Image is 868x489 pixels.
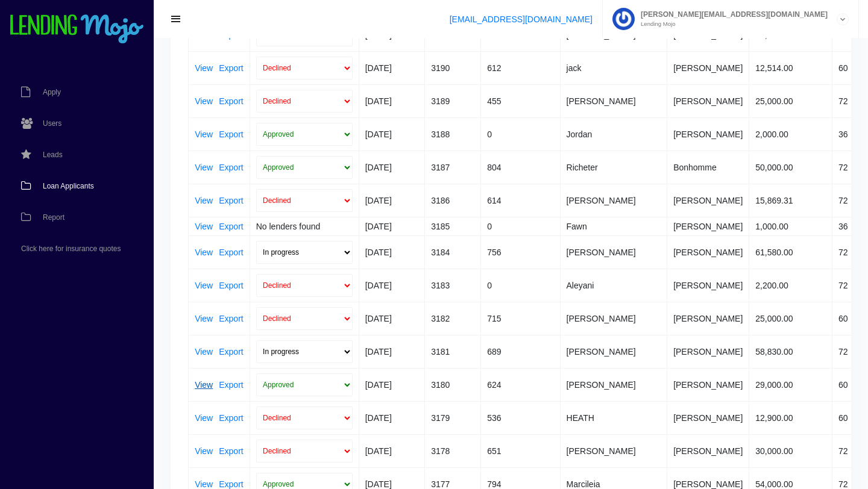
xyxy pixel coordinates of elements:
td: 612 [481,51,560,84]
td: [PERSON_NAME] [667,117,749,151]
td: [DATE] [359,84,425,117]
td: 624 [481,368,560,401]
td: [PERSON_NAME] [561,434,668,467]
a: Export [219,314,243,323]
td: [DATE] [359,235,425,269]
a: View [195,248,213,257]
a: Export [219,480,243,488]
td: [PERSON_NAME] [561,84,668,117]
td: Aleyani [561,269,668,302]
a: Export [219,97,243,105]
td: [DATE] [359,401,425,434]
td: [DATE] [359,184,425,217]
td: 2,000.00 [749,117,832,151]
td: 30,000.00 [749,434,832,467]
td: 58,830.00 [749,335,832,368]
a: Export [219,130,243,139]
td: 3190 [425,51,481,84]
img: Profile image [612,8,635,30]
td: 689 [481,335,560,368]
td: 715 [481,302,560,335]
td: [DATE] [359,217,425,235]
td: [PERSON_NAME] [561,235,668,269]
a: Export [219,381,243,389]
a: Export [219,163,243,172]
a: View [195,381,213,389]
td: [DATE] [359,368,425,401]
td: [PERSON_NAME] [561,302,668,335]
a: View [195,222,213,231]
a: View [195,130,213,139]
td: 29,000.00 [749,368,832,401]
td: 61,580.00 [749,235,832,269]
span: Report [43,214,64,221]
a: View [195,414,213,422]
td: [DATE] [359,302,425,335]
td: 804 [481,151,560,184]
span: Leads [43,151,63,158]
span: Click here for insurance quotes [21,245,121,252]
td: 614 [481,184,560,217]
td: 50,000.00 [749,151,832,184]
td: HEATH [561,401,668,434]
td: 3184 [425,235,481,269]
td: 2,200.00 [749,269,832,302]
td: 651 [481,434,560,467]
a: View [195,163,213,172]
img: logo-small.png [9,14,145,45]
td: [PERSON_NAME] [667,217,749,235]
td: [DATE] [359,51,425,84]
td: 0 [481,269,560,302]
td: 3178 [425,434,481,467]
td: [DATE] [359,434,425,467]
td: 3187 [425,151,481,184]
a: Export [219,248,243,257]
span: [PERSON_NAME][EMAIL_ADDRESS][DOMAIN_NAME] [635,11,828,18]
a: View [195,281,213,290]
a: View [195,64,213,72]
a: View [195,31,213,39]
td: [PERSON_NAME] [667,302,749,335]
a: Export [219,414,243,422]
a: Export [219,281,243,290]
td: Richeter [561,151,668,184]
td: 0 [481,217,560,235]
td: 3186 [425,184,481,217]
td: [PERSON_NAME] [667,184,749,217]
a: Export [219,347,243,356]
td: Bonhomme [667,151,749,184]
td: 3185 [425,217,481,235]
td: [PERSON_NAME] [667,235,749,269]
td: 756 [481,235,560,269]
td: 455 [481,84,560,117]
td: 3189 [425,84,481,117]
td: [PERSON_NAME] [667,434,749,467]
span: Loan Applicants [43,182,94,190]
td: 15,869.31 [749,184,832,217]
td: 25,000.00 [749,84,832,117]
td: 3183 [425,269,481,302]
a: View [195,314,213,323]
td: [PERSON_NAME] [667,51,749,84]
td: [DATE] [359,151,425,184]
small: Lending Mojo [635,21,828,27]
td: 12,514.00 [749,51,832,84]
a: Export [219,31,243,39]
td: 3188 [425,117,481,151]
a: View [195,447,213,455]
a: View [195,97,213,105]
a: View [195,347,213,356]
a: View [195,480,213,488]
td: [PERSON_NAME] [667,335,749,368]
td: [DATE] [359,117,425,151]
td: [PERSON_NAME] [561,184,668,217]
a: Export [219,196,243,205]
td: jack [561,51,668,84]
td: [PERSON_NAME] [667,269,749,302]
a: [EMAIL_ADDRESS][DOMAIN_NAME] [450,14,593,24]
td: 3180 [425,368,481,401]
td: [PERSON_NAME] [667,368,749,401]
td: 0 [481,117,560,151]
td: [DATE] [359,335,425,368]
td: [PERSON_NAME] [667,401,749,434]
